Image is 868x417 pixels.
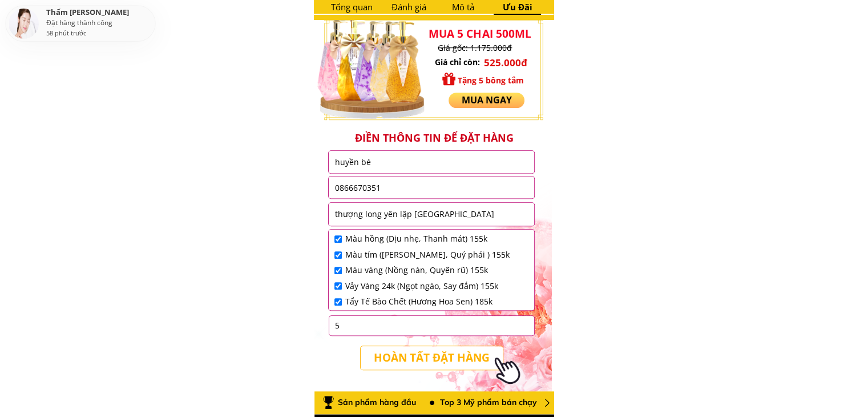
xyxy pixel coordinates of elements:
h3: Giá gốc: 1.175.000đ [438,42,571,54]
span: Vảy Vàng 24k (Ngọt ngào, Say đắm) 155k [345,280,509,292]
span: Màu vàng (Nồng nàn, Quyến rũ) 155k [345,264,509,276]
input: Số điện thoại [332,177,531,198]
h3: 525.000đ [484,55,547,70]
span: Màu tím ([PERSON_NAME], Quý phái ) 155k [345,248,509,261]
span: Màu hồng (Dịu nhẹ, Thanh mát) 155k [345,232,509,245]
p: Mua ngay [449,93,524,108]
h3: MUA 5 CHAI 500ML [429,25,542,42]
div: Sản phẩm hàng đầu [338,396,419,408]
input: Số lượng [332,316,532,335]
p: HOÀN TẤT ĐẶT HÀNG [360,346,503,370]
h3: Điền thông tin để đặt hàng [320,131,548,145]
div: Top 3 Mỹ phẩm bán chạy [440,396,547,408]
h3: Tặng 5 bông tắm [458,74,560,87]
span: Tẩy Tế Bào Chết (Hương Hoa Sen) 185k [345,295,509,308]
input: Địa chỉ cũ chưa sáp nhập [332,203,531,226]
h3: Giá chỉ còn: [435,56,487,69]
input: Họ và Tên [332,151,531,173]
